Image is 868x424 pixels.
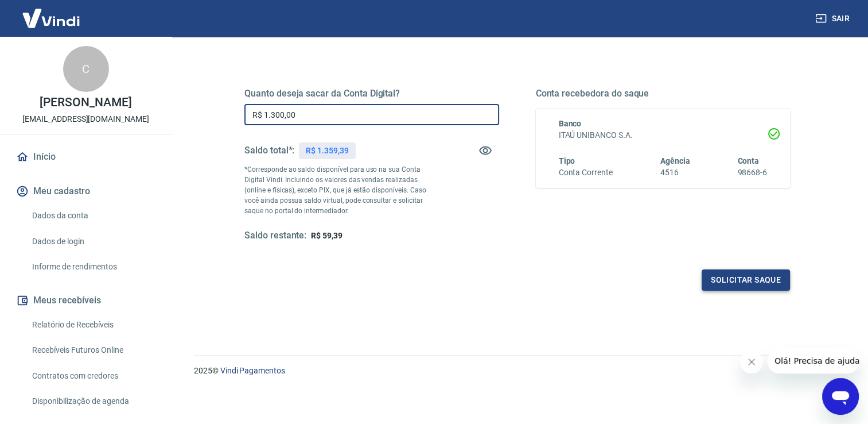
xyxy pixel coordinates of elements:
[737,156,759,165] span: Conta
[559,129,768,141] h6: ITAÚ UNIBANCO S.A.
[14,179,158,204] button: Meu cadastro
[14,288,158,313] button: Meus recebíveis
[28,204,158,228] a: Dados da conta
[768,348,859,373] iframe: Mensagem da empresa
[194,365,840,377] p: 2025 ©
[737,167,767,179] h6: 98668-6
[702,269,790,291] button: Solicitar saque
[311,231,342,240] span: R$ 59,39
[660,167,690,179] h6: 4516
[28,255,158,279] a: Informe de rendimentos
[813,8,854,29] button: Sair
[244,145,294,156] h5: Saldo total*:
[14,1,88,36] img: Vindi
[28,313,158,337] a: Relatório de Recebíveis
[63,46,109,92] div: C
[220,366,285,375] a: Vindi Pagamentos
[244,164,435,216] p: *Corresponde ao saldo disponível para uso na sua Conta Digital Vindi. Incluindo os valores das ve...
[28,230,158,253] a: Dados de login
[740,350,763,373] iframe: Fechar mensagem
[559,119,582,128] span: Banco
[660,156,690,165] span: Agência
[536,88,791,99] h5: Conta recebedora do saque
[7,8,96,17] span: Olá! Precisa de ajuda?
[14,144,158,169] a: Início
[244,230,306,242] h5: Saldo restante:
[822,378,859,415] iframe: Botão para abrir a janela de mensagens
[559,156,575,165] span: Tipo
[28,390,158,413] a: Disponibilização de agenda
[244,88,499,99] h5: Quanto deseja sacar da Conta Digital?
[306,145,348,157] p: R$ 1.359,39
[28,338,158,362] a: Recebíveis Futuros Online
[40,97,131,109] p: [PERSON_NAME]
[22,113,149,125] p: [EMAIL_ADDRESS][DOMAIN_NAME]
[28,364,158,388] a: Contratos com credores
[559,167,613,179] h6: Conta Corrente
